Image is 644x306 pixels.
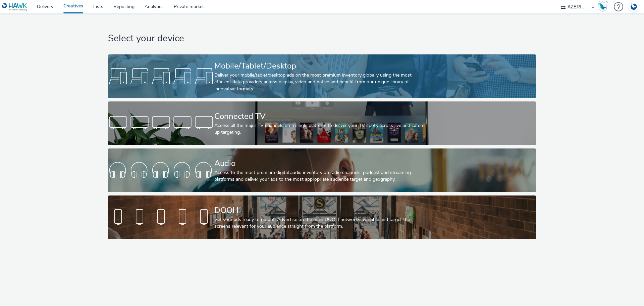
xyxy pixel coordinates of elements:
div: Get your ads ready to go out! Advertise on the main DOOH networks available and target the screen... [214,216,427,230]
h1: Select your device [108,32,536,45]
div: Access all the major TV channels on a single platform to deliver your TV spots across live and ca... [214,122,427,136]
div: Deliver your mobile/tablet/desktop ads on the most premium inventory globally using the most effi... [214,72,427,92]
a: Mobile/Tablet/DesktopDeliver your mobile/tablet/desktop ads on the most premium inventory globall... [108,54,536,98]
img: undefined Logo [2,3,28,11]
div: Mobile/Tablet/Desktop [214,60,427,72]
div: Audio [214,158,427,169]
a: DOOHGet your ads ready to go out! Advertise on the main DOOH networks available and target the sc... [108,195,536,239]
a: Connected TVAccess all the major TV channels on a single platform to deliver your TV spots across... [108,101,536,145]
a: Hawk Academy [598,1,610,12]
img: Hawk Academy [598,1,608,12]
div: Access to the most premium digital audio inventory on radio channels, podcast and streaming platf... [214,169,427,183]
a: AudioAccess to the most premium digital audio inventory on radio channels, podcast and streaming ... [108,148,536,192]
img: Account DE [629,1,639,12]
div: DOOH [214,205,427,216]
div: Connected TV [214,111,427,122]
